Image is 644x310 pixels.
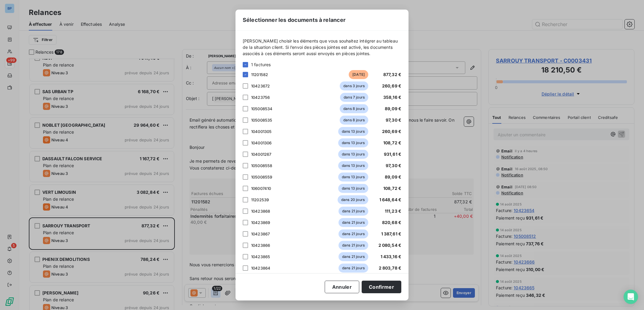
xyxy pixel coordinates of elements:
[340,93,368,102] span: dans 7 jours
[381,231,402,236] span: 1 387,61 €
[340,81,368,90] span: dans 3 jours
[386,117,401,123] span: 97,30 €
[251,129,272,134] span: 104001305
[251,266,270,270] span: 10423864
[251,118,272,123] span: 105008535
[251,254,270,259] span: 10423865
[338,138,368,147] span: dans 13 jours
[338,161,368,170] span: dans 13 jours
[251,152,271,157] span: 104001267
[385,174,401,179] span: 89,09 €
[243,16,346,24] span: Sélectionner les documents à relancer
[251,175,272,179] span: 105008559
[338,127,368,136] span: dans 13 jours
[251,163,272,168] span: 105008558
[340,116,368,125] span: dans 8 jours
[624,290,638,304] div: Open Intercom Messenger
[382,83,401,88] span: 260,69 €
[382,129,401,134] span: 260,69 €
[385,106,401,111] span: 89,09 €
[339,241,368,250] span: dans 21 jours
[251,61,271,68] span: 1 factures
[251,220,270,225] span: 10423869
[382,220,401,225] span: 820,68 €
[251,232,270,236] span: 10423867
[251,186,271,191] span: 106007410
[349,70,368,79] span: [DATE]
[383,140,401,145] span: 108,72 €
[251,140,272,145] span: 104001306
[251,197,269,202] span: 11202539
[383,186,401,191] span: 108,72 €
[383,72,401,77] span: 877,32 €
[379,265,402,270] span: 2 803,78 €
[362,281,401,293] button: Confirmer
[338,184,368,193] span: dans 13 jours
[325,281,359,293] button: Annuler
[338,195,368,204] span: dans 20 jours
[381,254,402,259] span: 1 433,16 €
[384,152,401,157] span: 931,61 €
[339,252,368,261] span: dans 21 jours
[340,104,368,113] span: dans 8 jours
[379,197,402,202] span: 1 648,64 €
[386,163,401,168] span: 97,30 €
[251,106,272,111] span: 105008534
[339,207,368,216] span: dans 21 jours
[339,218,368,227] span: dans 21 jours
[383,95,401,100] span: 358,16 €
[339,229,368,238] span: dans 21 jours
[251,243,270,248] span: 10423866
[338,150,368,159] span: dans 13 jours
[339,264,368,273] span: dans 21 jours
[338,173,368,182] span: dans 13 jours
[243,38,401,57] span: [PERSON_NAME] choisir les éléments que vous souhaitez intégrer au tableau de la situation client....
[251,72,268,77] span: 11201582
[251,209,270,214] span: 10423868
[251,84,270,88] span: 10423672
[385,208,401,214] span: 111,23 €
[378,243,402,248] span: 2 080,54 €
[251,95,270,100] span: 10423756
